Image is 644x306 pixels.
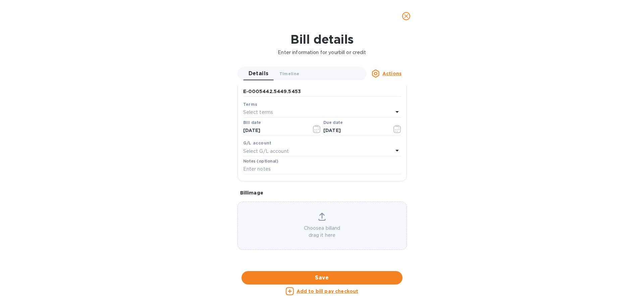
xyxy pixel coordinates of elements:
[243,126,307,136] input: Select date
[243,82,267,86] label: Bill number
[249,69,269,78] span: Details
[279,70,300,77] span: Timeline
[5,49,639,56] p: Enter information for your bill or credit
[243,148,289,155] p: Select G/L account
[243,140,272,145] b: G/L account
[323,126,387,136] input: Due date
[243,87,401,97] input: Enter bill number
[5,32,639,46] h1: Bill details
[238,225,407,239] p: Choose a bill and drag it here
[241,271,402,285] button: Save
[247,274,397,282] span: Save
[243,102,258,107] b: Terms
[243,109,273,116] p: Select terms
[243,160,278,164] label: Notes (optional)
[382,71,401,76] u: Actions
[323,121,342,125] label: Due date
[240,189,404,196] p: Bill image
[398,8,414,24] button: close
[243,164,401,174] input: Enter notes
[243,121,261,125] label: Bill date
[297,289,359,294] u: Add to bill pay checkout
